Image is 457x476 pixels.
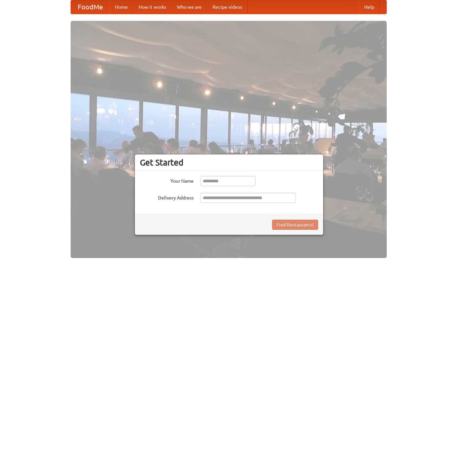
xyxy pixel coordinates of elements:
[207,0,247,14] a: Recipe videos
[71,0,110,14] a: FoodMe
[140,193,194,201] label: Delivery Address
[140,176,194,184] label: Your Name
[359,0,380,14] a: Help
[272,220,318,230] button: Find Restaurants!
[140,157,318,168] h3: Get Started
[172,0,207,14] a: Who we are
[133,0,172,14] a: How it works
[110,0,133,14] a: Home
